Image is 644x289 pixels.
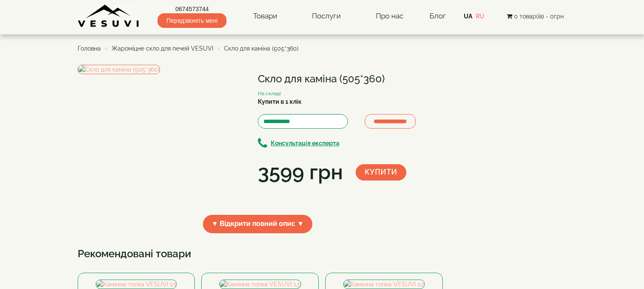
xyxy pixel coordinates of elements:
[258,158,343,187] div: 3599 грн
[367,6,412,26] a: Про нас
[78,65,160,74] img: Скло для каміна (505*360)
[112,45,213,52] a: Жароміцне скло для печей VESUVI
[344,280,424,289] img: Камінна топка VESUVI 02
[220,280,301,289] img: Камінна топка VESUVI 1,5
[203,215,313,233] span: ▼ Відкрити повний опис ▼
[78,248,567,259] h3: Рекомендовані товари
[464,13,472,20] a: UA
[271,140,339,147] b: Консультація експерта
[157,13,227,28] span: Передзвоніть мені
[245,6,286,26] a: Товари
[224,45,299,52] span: Скло для каміна (505*360)
[476,13,484,20] a: RU
[258,90,281,96] small: На складі
[258,97,302,106] label: Купити в 1 клік
[258,73,438,84] h1: Скло для каміна (505*360)
[514,13,564,20] span: 0 товар(ів) - 0грн
[78,4,140,28] img: Завод VESUVI
[356,164,406,181] button: Купити
[157,5,227,13] a: 0674573744
[504,12,566,21] button: 0 товар(ів) - 0грн
[429,12,446,20] a: Блог
[78,45,101,52] a: Головна
[303,6,349,26] a: Послуги
[96,280,176,289] img: Камінна топка VESUVI 01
